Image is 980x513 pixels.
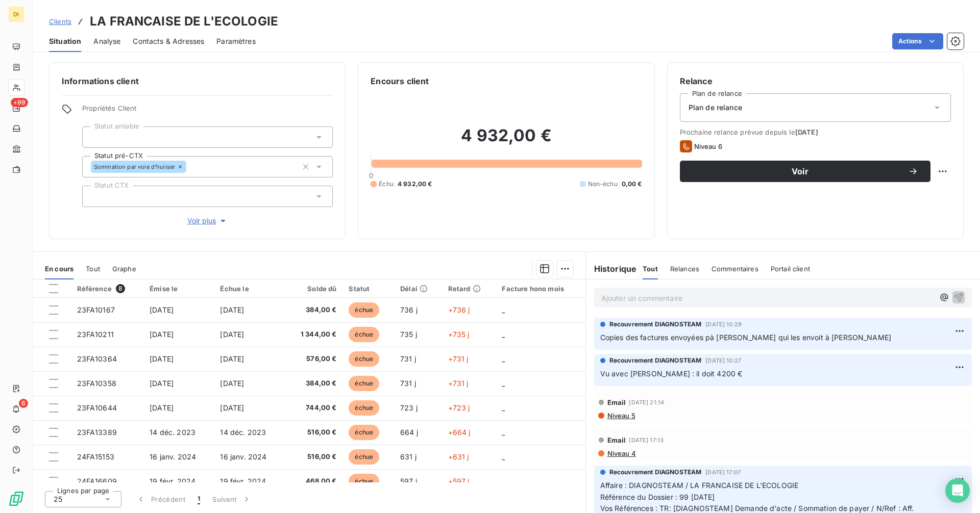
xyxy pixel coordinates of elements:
[448,285,490,293] div: Retard
[600,333,891,342] span: Copies des factures envoyées pà [PERSON_NAME] qui les envoit à [PERSON_NAME]
[198,494,200,504] span: 1
[400,428,418,437] span: 664 j
[54,494,62,504] span: 25
[398,179,432,189] span: 4 932,00 €
[502,330,505,339] span: _
[291,378,337,389] span: 384,00 €
[91,133,99,142] input: Ajouter une valeur
[349,400,379,416] span: échue
[220,305,244,314] span: [DATE]
[220,354,244,363] span: [DATE]
[19,399,28,408] span: 6
[77,284,138,293] div: Référence
[371,125,642,156] h2: 4 932,00 €
[8,6,24,22] div: DI
[291,452,337,462] span: 516,00 €
[186,162,194,171] input: Ajouter une valeur
[116,284,125,293] span: 8
[45,265,73,273] span: En cours
[606,412,635,420] span: Niveau 5
[400,477,417,485] span: 597 j
[90,12,278,31] h3: LA FRANCAISE DE L'ECOLOGIE
[502,354,505,363] span: _
[795,128,818,136] span: [DATE]
[349,425,379,440] span: échue
[11,98,28,107] span: +99
[448,452,469,461] span: +631 j
[150,379,174,388] span: [DATE]
[502,477,505,485] span: _
[502,305,505,314] span: _
[77,403,117,412] span: 23FA10644
[705,321,742,327] span: [DATE] 10:29
[771,265,810,273] span: Portail client
[502,428,505,437] span: _
[191,489,206,510] button: 1
[607,398,626,406] span: Email
[62,75,333,87] h6: Informations client
[607,436,626,444] span: Email
[133,36,204,46] span: Contacts & Adresses
[400,330,417,339] span: 735 j
[692,167,908,175] span: Voir
[82,215,333,226] button: Voir plus
[187,216,228,226] span: Voir plus
[77,477,117,485] span: 24FA16609
[349,285,388,293] div: Statut
[49,36,81,46] span: Situation
[220,403,244,412] span: [DATE]
[220,379,244,388] span: [DATE]
[93,36,120,46] span: Analyse
[150,305,174,314] span: [DATE]
[77,330,114,339] span: 23FA10211
[705,357,741,364] span: [DATE] 10:27
[448,354,469,363] span: +731 j
[448,379,469,388] span: +731 j
[130,489,191,510] button: Précédent
[291,403,337,413] span: 744,00 €
[291,476,337,486] span: 468,00 €
[643,265,658,273] span: Tout
[150,354,174,363] span: [DATE]
[49,16,71,27] a: Clients
[448,330,470,339] span: +735 j
[502,379,505,388] span: _
[216,36,256,46] span: Paramètres
[150,330,174,339] span: [DATE]
[600,369,743,378] span: Vu avec [PERSON_NAME] : il doit 4200 €
[150,452,196,461] span: 16 janv. 2024
[291,285,337,293] div: Solde dû
[609,320,702,329] span: Recouvrement DIAGNOSTEAM
[369,171,373,179] span: 0
[680,161,930,182] button: Voir
[629,437,664,443] span: [DATE] 17:13
[945,478,970,503] div: Open Intercom Messenger
[220,330,244,339] span: [DATE]
[502,285,579,293] div: Facture hono mois
[600,493,715,501] span: Référence du Dossier : 99 [DATE]
[150,403,174,412] span: [DATE]
[349,351,379,367] span: échue
[400,379,416,388] span: 731 j
[400,403,418,412] span: 723 j
[77,428,117,437] span: 23FA13389
[705,469,741,475] span: [DATE] 17:07
[349,449,379,465] span: échue
[502,452,505,461] span: _
[220,452,266,461] span: 16 janv. 2024
[588,179,618,189] span: Non-échu
[349,376,379,391] span: échue
[629,399,664,405] span: [DATE] 21:14
[77,379,116,388] span: 23FA10358
[586,263,637,275] h6: Historique
[379,179,394,189] span: Échu
[609,356,702,365] span: Recouvrement DIAGNOSTEAM
[349,327,379,342] span: échue
[712,265,758,273] span: Commentaires
[49,17,71,25] span: Clients
[400,305,418,314] span: 736 j
[349,302,379,318] span: échue
[502,403,505,412] span: _
[680,75,951,87] h6: Relance
[291,329,337,340] span: 1 344,00 €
